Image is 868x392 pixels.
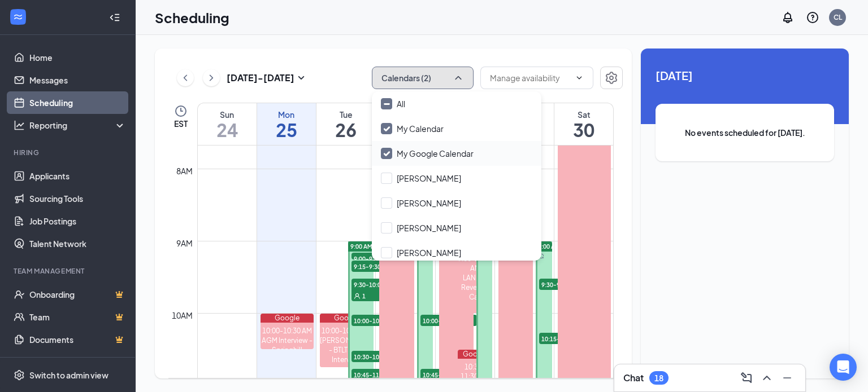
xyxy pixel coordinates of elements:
div: Sun [198,109,257,120]
div: Mon [257,109,316,120]
h1: 25 [257,120,316,139]
button: ComposeMessage [737,369,756,387]
span: 10:00-10:15 AM [420,315,477,326]
a: Talent Network [29,232,126,255]
a: OnboardingCrown [29,283,126,306]
button: ChevronLeft [177,69,194,86]
div: LANLL - Revenue Call [458,273,492,302]
svg: Settings [14,369,25,381]
div: [PERSON_NAME] - BTLTS GM Interview [320,336,374,364]
a: August 26, 2025 [316,103,375,145]
span: EST [174,118,188,129]
svg: User [354,293,361,299]
div: Reporting [29,120,127,131]
div: Google [458,350,492,359]
a: SurveysCrown [29,351,126,373]
a: TeamCrown [29,306,126,328]
div: Open Intercom Messenger [830,354,857,381]
svg: Collapse [109,12,120,23]
svg: Clock [174,104,188,118]
div: Sat [554,109,613,120]
svg: ChevronLeft [180,71,191,85]
div: 10:30-11:30 AM [458,362,492,381]
svg: ChevronRight [206,71,217,85]
svg: Settings [605,71,618,85]
div: 10:00-10:30 AM [261,326,314,336]
div: 10:00-10:45 AM [320,326,374,336]
button: ChevronRight [203,69,220,86]
span: 9:30-9:45 AM [539,279,596,290]
h1: Scheduling [155,8,229,27]
a: Job Postings [29,210,126,232]
svg: WorkstreamLogo [12,11,24,23]
a: August 25, 2025 [257,103,316,145]
svg: SmallChevronDown [294,71,308,85]
span: 9:30-10:00 AM [351,279,408,290]
h3: Chat [623,372,644,384]
a: Applicants [29,165,126,187]
span: 9:00-9:15 AM [351,253,408,264]
div: 8am [174,165,195,177]
a: Scheduling [29,91,126,114]
span: 10:45-11:00 AM [351,369,408,380]
span: 10:45-11:00 AM [420,369,477,380]
span: 10:15-10:30 AM [539,333,596,344]
div: CL [834,12,842,22]
div: Switch to admin view [29,369,108,381]
span: No events scheduled for [DATE]. [678,126,811,139]
svg: ChevronUp [760,371,774,385]
div: AGM Interview - Springhill [GEOGRAPHIC_DATA] [261,336,314,364]
h1: 30 [554,120,613,139]
span: 9:00 AM-4:00 PM [350,243,397,250]
div: 18 [654,373,663,383]
svg: Notifications [781,11,795,24]
span: [DATE] [656,67,834,84]
span: 10:00-10:15 AM [351,315,408,326]
span: 9:15-9:30 AM [351,261,408,272]
div: Google [261,314,314,323]
a: Home [29,46,126,69]
button: Calendars (2)ChevronUp [372,67,474,89]
svg: Minimize [780,371,794,385]
a: Sourcing Tools [29,187,126,210]
a: August 24, 2025 [198,103,257,145]
div: Tue [316,109,375,120]
div: Google [320,314,374,323]
div: Team Management [14,266,124,276]
button: ChevronUp [758,369,776,387]
div: 9am [174,237,195,249]
svg: QuestionInfo [806,11,819,24]
span: 10:30-10:45 AM [351,351,408,362]
a: August 30, 2025 [554,103,613,145]
svg: ChevronDown [575,73,584,82]
a: Messages [29,69,126,91]
svg: Analysis [14,120,25,131]
svg: ChevronUp [453,72,464,83]
div: Hiring [14,148,124,157]
svg: ComposeMessage [740,371,753,385]
a: DocumentsCrown [29,328,126,351]
button: Minimize [778,369,796,387]
button: Settings [600,67,623,89]
svg: Sync [539,253,544,259]
h1: 24 [198,120,257,139]
div: 9:00-10:00 AM [458,254,492,273]
div: 10am [170,309,195,321]
input: Manage availability [490,72,570,84]
h3: [DATE] - [DATE] [227,72,294,84]
h1: 26 [316,120,375,139]
span: 1 [362,292,366,300]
